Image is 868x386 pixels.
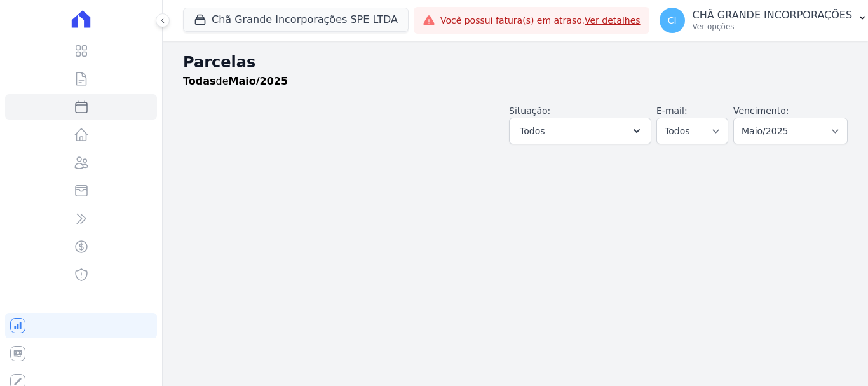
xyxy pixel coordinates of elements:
strong: Todas [183,75,216,87]
label: Vencimento: [733,106,789,116]
button: Chã Grande Incorporações SPE LTDA [183,8,409,32]
span: Todos [520,123,545,139]
h2: Parcelas [183,51,848,74]
a: Ver detalhes [585,15,641,25]
button: Todos [509,118,651,144]
p: CHÃ GRANDE INCORPORAÇÕES [693,9,853,22]
span: CI [668,16,677,25]
label: Situação: [509,106,550,116]
span: Você possui fatura(s) em atraso. [440,14,641,27]
p: de [183,74,288,89]
label: E-mail: [656,106,688,116]
p: Ver opções [693,22,853,32]
strong: Maio/2025 [229,75,288,87]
